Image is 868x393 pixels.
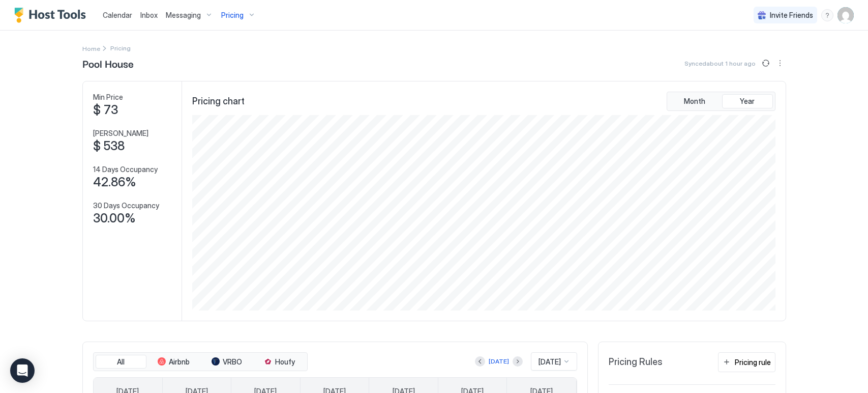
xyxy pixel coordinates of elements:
[513,356,523,367] button: Next month
[103,11,132,19] span: Calendar
[93,165,158,174] span: 14 Days Occupancy
[93,129,148,138] span: [PERSON_NAME]
[192,96,245,107] span: Pricing chart
[82,55,134,71] span: Pool House
[837,7,854,23] div: User profile
[669,94,720,108] button: Month
[166,11,201,20] span: Messaging
[538,357,561,367] span: [DATE]
[221,11,244,20] span: Pricing
[684,60,756,67] span: Synced about 1 hour ago
[93,211,136,226] span: 30.00%
[93,352,308,372] div: tab-group
[103,10,132,20] a: Calendar
[722,94,773,108] button: Year
[821,9,833,21] div: menu
[82,45,100,52] span: Home
[487,355,511,368] button: [DATE]
[82,43,100,53] a: Home
[117,357,125,367] span: All
[275,357,295,367] span: Houfy
[169,357,190,367] span: Airbnb
[140,11,158,19] span: Inbox
[475,356,485,367] button: Previous month
[14,8,91,23] a: Host Tools Logo
[609,356,663,368] span: Pricing Rules
[770,11,813,20] span: Invite Friends
[223,357,242,367] span: VRBO
[667,92,775,111] div: tab-group
[82,43,100,53] div: Breadcrumb
[96,355,146,369] button: All
[110,44,131,52] span: Breadcrumb
[718,352,775,372] button: Pricing rule
[93,102,118,118] span: $ 73
[93,93,123,102] span: Min Price
[140,10,158,20] a: Inbox
[774,57,786,69] div: menu
[201,355,252,369] button: VRBO
[93,175,136,190] span: 42.86%
[489,357,509,366] div: [DATE]
[684,97,705,106] span: Month
[774,57,786,69] button: More options
[93,138,125,154] span: $ 538
[254,355,305,369] button: Houfy
[740,97,755,106] span: Year
[760,57,772,69] button: Sync prices
[93,201,159,210] span: 30 Days Occupancy
[10,358,35,383] div: Open Intercom Messenger
[735,357,771,368] div: Pricing rule
[148,355,199,369] button: Airbnb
